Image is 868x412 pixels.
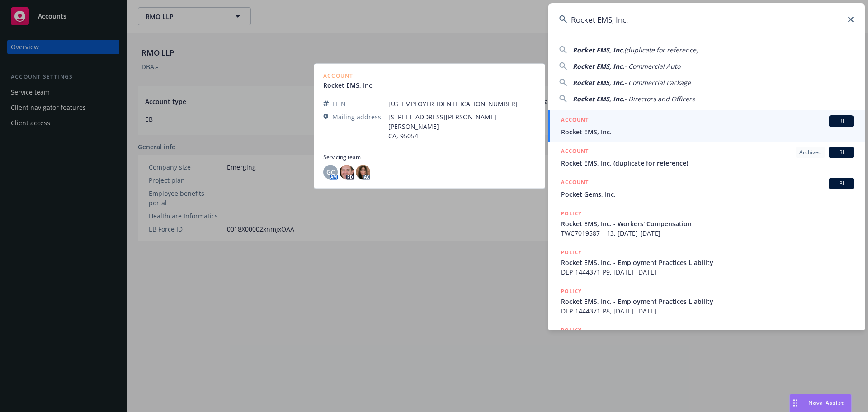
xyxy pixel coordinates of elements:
span: TWC7019587 – 13, [DATE]-[DATE] [561,228,854,238]
a: POLICY [548,321,865,360]
span: Rocket EMS, Inc. [573,78,624,87]
h5: ACCOUNT [561,115,589,126]
span: Rocket EMS, Inc. - Employment Practices Liability [561,297,854,306]
a: ACCOUNTBIPocket Gems, Inc. [548,173,865,204]
span: BI [832,148,850,156]
span: - Directors and Officers [624,95,695,103]
span: - Commercial Auto [624,62,680,71]
span: Rocket EMS, Inc. [561,127,854,137]
span: DEP-1444371-P8, [DATE]-[DATE] [561,306,854,316]
div: Drag to move [790,394,801,412]
span: Archived [799,148,821,156]
a: POLICYRocket EMS, Inc. - Employment Practices LiabilityDEP-1444371-P9, [DATE]-[DATE] [548,243,865,282]
a: ACCOUNTBIRocket EMS, Inc. [548,110,865,142]
input: Search... [548,3,865,36]
span: BI [832,180,850,188]
span: Rocket EMS, Inc. [573,46,624,54]
h5: ACCOUNT [561,178,589,189]
h5: POLICY [561,287,582,296]
span: Rocket EMS, Inc. (duplicate for reference) [561,158,854,168]
h5: POLICY [561,209,582,218]
span: Rocket EMS, Inc. - Workers' Compensation [561,219,854,228]
span: Nova Assist [808,399,844,407]
span: Rocket EMS, Inc. - Employment Practices Liability [561,258,854,267]
span: - Commercial Package [624,78,691,87]
button: Nova Assist [789,394,852,412]
h5: POLICY [561,326,582,335]
a: POLICYRocket EMS, Inc. - Workers' CompensationTWC7019587 – 13, [DATE]-[DATE] [548,204,865,243]
h5: POLICY [561,248,582,257]
span: Rocket EMS, Inc. [573,95,624,103]
a: POLICYRocket EMS, Inc. - Employment Practices LiabilityDEP-1444371-P8, [DATE]-[DATE] [548,282,865,321]
span: DEP-1444371-P9, [DATE]-[DATE] [561,267,854,277]
h5: ACCOUNT [561,147,589,157]
span: (duplicate for reference) [624,46,698,54]
a: ACCOUNTArchivedBIRocket EMS, Inc. (duplicate for reference) [548,142,865,173]
span: BI [832,117,850,125]
span: Rocket EMS, Inc. [573,62,624,71]
span: Pocket Gems, Inc. [561,189,854,199]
